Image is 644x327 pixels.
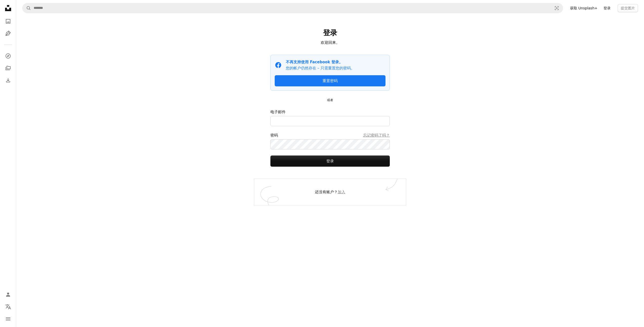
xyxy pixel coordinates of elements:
font: 登录 [326,159,334,163]
a: 登录 [600,4,614,12]
button: 语言 [3,302,13,312]
input: 密码忘记密码了吗？ [270,139,390,149]
font: 重置密码 [323,79,338,83]
font: 密码 [270,133,278,138]
button: 视觉搜索 [551,3,563,13]
font: 您的帐户仍然存在 – 只需重置您的密码。 [286,66,355,70]
button: 搜索 Unsplash [23,3,31,13]
button: 菜单 [3,314,13,324]
font: 不再支持使用 Facebook 登录。 [286,60,343,64]
font: 忘记密码了吗？ [363,133,390,138]
input: 电子邮件 [270,116,390,126]
font: 欢迎回来。 [321,40,340,45]
font: 获取 Unsplash+ [570,6,597,10]
a: 插图 [3,28,13,39]
button: 提交图片 [618,4,638,12]
font: 或者 [327,98,333,102]
font: 提交图片 [621,6,635,10]
a: 登录 / 注册 [3,290,13,300]
a: 重置密码 [275,75,385,86]
a: 下载历史记录 [3,75,13,85]
a: 收藏 [3,63,13,73]
a: 加入 [338,190,345,194]
a: 忘记密码了吗？ [363,132,390,138]
a: 照片 [3,16,13,26]
a: 获取 Unsplash+ [567,4,600,12]
a: 探索 [3,51,13,61]
font: 还没有账户？ [315,190,338,194]
font: 电子邮件 [270,110,286,114]
font: 登录 [604,6,611,10]
font: 登录 [323,29,337,37]
button: 登录 [270,156,390,167]
a: 首页 — Unsplash [3,3,13,14]
form: 在全站范围内查找视觉效果 [22,3,563,13]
